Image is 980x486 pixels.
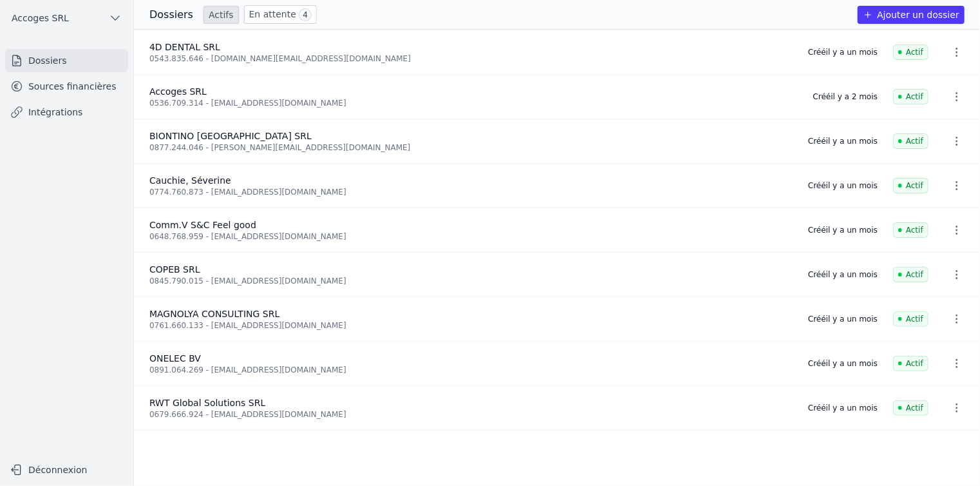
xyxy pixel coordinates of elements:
div: Créé il y a un mois [808,403,878,413]
span: Actif [893,267,928,282]
span: Actif [893,44,928,60]
div: Créé il y a un mois [808,136,878,146]
button: Déconnexion [5,460,128,480]
a: Dossiers [5,49,128,72]
span: Comm.V S&C Feel good [149,220,256,230]
span: Accoges SRL [149,86,207,97]
span: Accoges SRL [12,12,69,24]
span: Actif [893,89,928,104]
div: Créé il y a un mois [808,180,878,191]
span: Actif [893,178,928,193]
div: Créé il y a un mois [808,314,878,324]
div: Créé il y a un mois [808,358,878,369]
div: 0543.835.646 - [DOMAIN_NAME][EMAIL_ADDRESS][DOMAIN_NAME] [149,53,793,64]
span: ONELEC BV [149,353,201,364]
span: Actif [893,133,928,149]
div: 0648.768.959 - [EMAIL_ADDRESS][DOMAIN_NAME] [149,231,793,242]
div: Créé il y a 2 mois [813,92,878,102]
span: 4 [299,8,312,21]
div: 0845.790.015 - [EMAIL_ADDRESS][DOMAIN_NAME] [149,276,793,286]
span: Actif [893,356,928,371]
div: 0774.760.873 - [EMAIL_ADDRESS][DOMAIN_NAME] [149,187,793,197]
div: 0536.709.314 - [EMAIL_ADDRESS][DOMAIN_NAME] [149,98,798,108]
button: Accoges SRL [5,8,128,28]
span: Actif [893,222,928,238]
a: Intégrations [5,101,128,124]
div: Créé il y a un mois [808,225,878,235]
span: Actif [893,311,928,327]
div: 0877.244.046 - [PERSON_NAME][EMAIL_ADDRESS][DOMAIN_NAME] [149,142,793,153]
div: 0891.064.269 - [EMAIL_ADDRESS][DOMAIN_NAME] [149,365,793,375]
div: Créé il y a un mois [808,47,878,57]
span: MAGNOLYA CONSULTING SRL [149,309,279,319]
span: RWT Global Solutions SRL [149,398,265,408]
a: En attente 4 [244,5,317,24]
div: 0761.660.133 - [EMAIL_ADDRESS][DOMAIN_NAME] [149,320,793,331]
span: Cauchie, Séverine [149,175,231,186]
button: Ajouter un dossier [858,6,965,24]
span: 4D DENTAL SRL [149,42,220,52]
a: Sources financières [5,75,128,98]
div: 0679.666.924 - [EMAIL_ADDRESS][DOMAIN_NAME] [149,409,793,420]
span: BIONTINO [GEOGRAPHIC_DATA] SRL [149,131,312,141]
span: Actif [893,400,928,416]
div: Créé il y a un mois [808,269,878,280]
h3: Dossiers [149,7,193,23]
span: COPEB SRL [149,264,200,275]
a: Actifs [203,6,239,24]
